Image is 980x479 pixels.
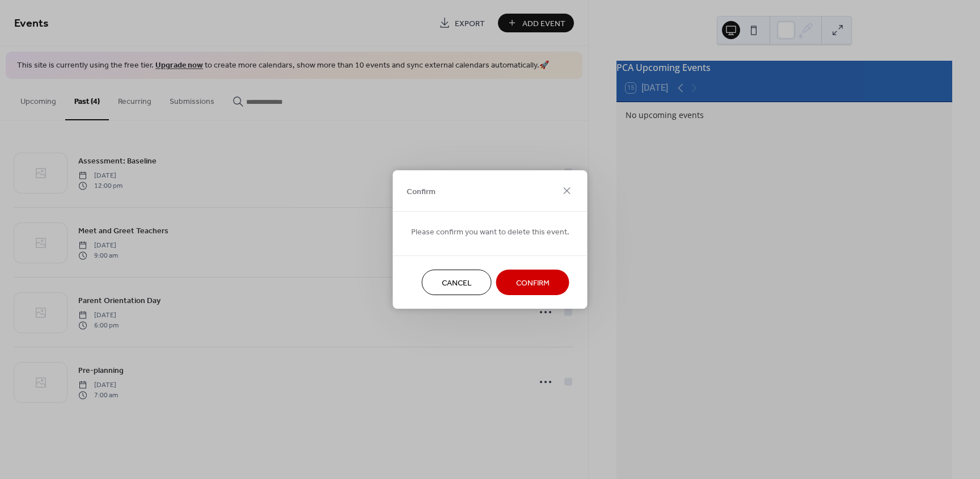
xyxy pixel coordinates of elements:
button: Confirm [496,270,569,295]
span: Confirm [516,278,550,289]
span: Cancel [442,278,472,289]
span: Confirm [407,186,436,198]
span: Please confirm you want to delete this event. [411,226,569,238]
button: Cancel [422,270,492,295]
